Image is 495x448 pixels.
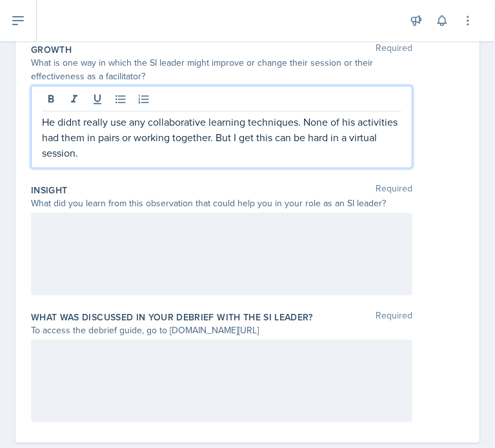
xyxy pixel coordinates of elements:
[31,43,72,56] label: Growth
[376,311,412,324] span: Required
[376,43,412,56] span: Required
[31,56,412,83] div: What is one way in which the SI leader might improve or change their session or their effectivene...
[42,114,401,161] p: He didnt really use any collaborative learning techniques. None of his activities had them in pai...
[376,184,412,197] span: Required
[31,324,412,337] div: To access the debrief guide, go to [DOMAIN_NAME][URL]
[31,197,412,210] div: What did you learn from this observation that could help you in your role as an SI leader?
[31,184,67,197] label: Insight
[31,311,313,324] label: What was discussed in your debrief with the SI Leader?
